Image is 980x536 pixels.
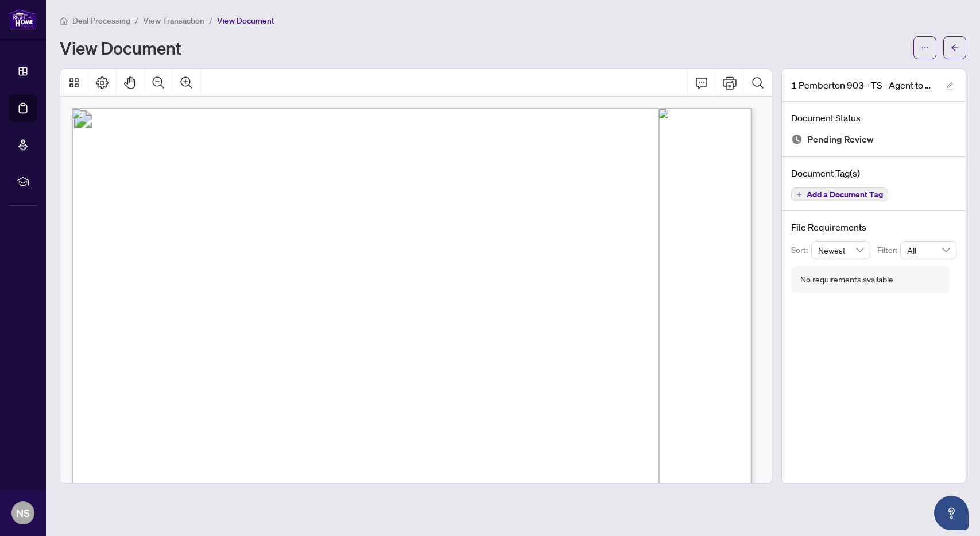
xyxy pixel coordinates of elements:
span: All [907,242,950,259]
span: View Transaction [143,16,204,26]
button: Open asap [934,496,969,530]
li: / [135,14,138,27]
span: Add a Document Tag [807,190,883,198]
h4: File Requirements [791,220,956,234]
span: NS [16,505,30,521]
p: Sort: [791,244,811,256]
h4: Document Status [791,111,956,125]
button: Add a Document Tag [791,187,888,201]
p: Filter: [877,244,900,256]
span: View Document [217,16,274,26]
span: Deal Processing [72,16,130,26]
span: Pending Review [807,132,874,147]
div: No requirements available [800,273,893,286]
span: 1 Pemberton 903 - TS - Agent to Review.pdf [791,78,935,92]
h1: View Document [60,39,181,57]
li: / [209,14,212,27]
span: ellipsis [921,44,929,52]
h4: Document Tag(s) [791,166,956,180]
span: plus [796,192,802,197]
span: arrow-left [951,44,959,52]
span: home [60,17,68,25]
img: Document Status [791,133,803,145]
span: edit [946,82,954,90]
span: Newest [818,242,864,259]
img: logo [9,9,37,30]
